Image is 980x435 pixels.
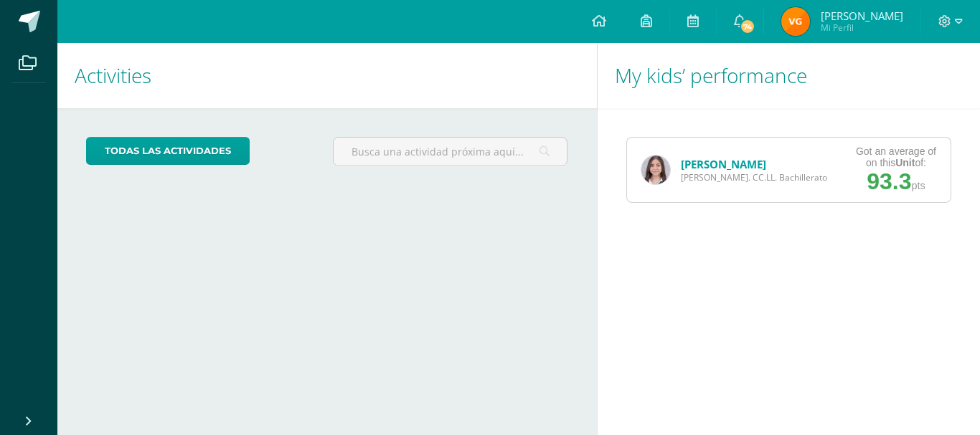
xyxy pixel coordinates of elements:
[641,156,670,184] img: 14f5dd4b943be53d45bfa150a411c12b.png
[334,138,567,166] input: Busca una actividad próxima aquí...
[856,145,936,168] div: Got an average of on this of:
[681,157,766,171] a: [PERSON_NAME]
[781,7,810,36] img: 112eb3cea3e9806cff77e409c165320d.png
[821,9,903,23] span: [PERSON_NAME]
[912,180,925,191] span: pts
[821,21,903,34] span: Mi Perfil
[615,43,963,108] h1: My kids’ performance
[740,19,755,34] span: 74
[681,171,827,183] span: [PERSON_NAME]. CC.LL. Bachillerato
[867,168,911,194] span: 93.3
[895,157,915,168] strong: Unit
[75,43,580,108] h1: Activities
[86,137,250,165] a: todas las Actividades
